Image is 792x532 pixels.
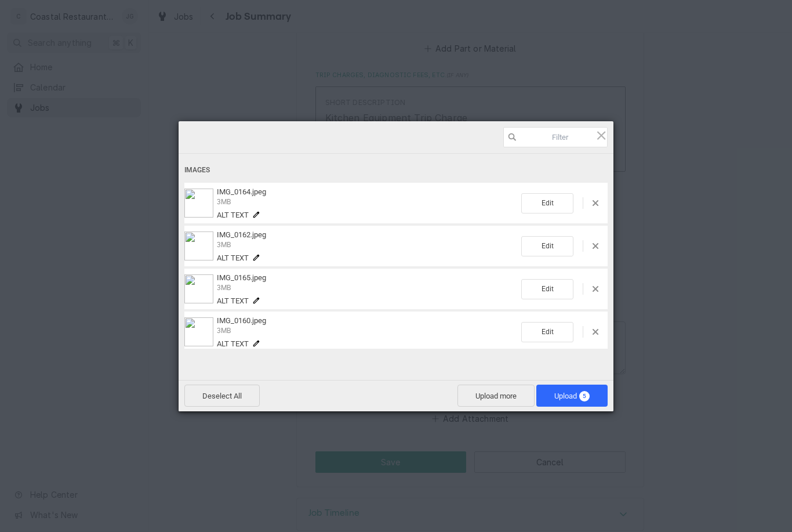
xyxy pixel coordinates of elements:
[457,385,535,407] span: Upload more
[217,211,249,219] span: Alt text
[184,160,608,181] div: Images
[521,279,573,299] span: Edit
[521,236,573,256] span: Edit
[184,385,260,407] span: Deselect All
[595,129,608,142] span: Click here or hit ESC to close picker
[217,339,249,348] span: Alt text
[217,230,266,239] span: IMG_0162.jpeg
[503,127,608,147] input: Filter
[184,231,213,260] img: 16e0e227-9238-431b-83c6-72b9f49319d9
[554,392,590,400] span: Upload
[213,316,521,348] div: IMG_0160.jpeg
[184,274,213,303] img: 8c2e85a1-5c95-451e-a86e-6fe227ddf185
[213,230,521,262] div: IMG_0162.jpeg
[217,241,231,249] span: 3MB
[213,187,521,219] div: IMG_0164.jpeg
[217,316,266,325] span: IMG_0160.jpeg
[521,193,573,213] span: Edit
[213,273,521,305] div: IMG_0165.jpeg
[217,198,231,206] span: 3MB
[217,187,266,196] span: IMG_0164.jpeg
[184,189,213,218] img: dce811e3-cc9e-47c6-bcf0-1f140313443f
[217,284,231,292] span: 3MB
[184,317,213,346] img: 8a738c89-8ad9-4214-abd6-bc4c7900acf2
[579,391,590,401] span: 5
[217,273,266,282] span: IMG_0165.jpeg
[217,296,249,305] span: Alt text
[217,327,231,335] span: 3MB
[536,385,608,407] span: Upload5
[521,322,573,342] span: Edit
[217,254,249,262] span: Alt text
